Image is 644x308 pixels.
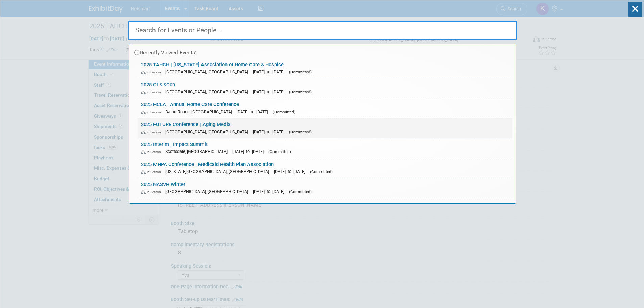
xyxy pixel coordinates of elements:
a: 2025 Interim | Impact Summit In-Person Scottsdale, [GEOGRAPHIC_DATA] [DATE] to [DATE] (Committed) [138,138,512,158]
span: (Committed) [268,149,291,154]
a: 2025 FUTURE Conference | Aging Media In-Person [GEOGRAPHIC_DATA], [GEOGRAPHIC_DATA] [DATE] to [DA... [138,118,512,138]
span: [DATE] to [DATE] [253,189,288,194]
span: [GEOGRAPHIC_DATA], [GEOGRAPHIC_DATA] [165,89,252,94]
span: (Committed) [273,110,295,114]
a: 2025 NASVH Winter​ In-Person [GEOGRAPHIC_DATA], [GEOGRAPHIC_DATA] [DATE] to [DATE] (Committed) [138,178,512,198]
span: [GEOGRAPHIC_DATA], [GEOGRAPHIC_DATA] [165,129,252,134]
span: (Committed) [289,70,312,74]
span: [DATE] to [DATE] [253,89,288,94]
a: 2025 CrisisCon In-Person [GEOGRAPHIC_DATA], [GEOGRAPHIC_DATA] [DATE] to [DATE] (Committed) [138,78,512,98]
span: [DATE] to [DATE] [253,129,288,134]
a: 2025 MHPA Conference | Medicaid Health Plan Association In-Person [US_STATE][GEOGRAPHIC_DATA], [G... [138,158,512,178]
span: In-Person [141,110,164,114]
a: 2025 TAHCH | [US_STATE] Association of Home Care & Hospice In-Person [GEOGRAPHIC_DATA], [GEOGRAPH... [138,58,512,78]
span: In-Person [141,70,164,74]
span: [DATE] to [DATE] [237,109,271,114]
span: [GEOGRAPHIC_DATA], [GEOGRAPHIC_DATA] [165,189,252,194]
span: (Committed) [289,90,312,94]
input: Search for Events or People... [128,21,517,40]
span: Scottsdale, [GEOGRAPHIC_DATA] [165,149,231,154]
span: (Committed) [289,129,312,134]
a: 2025 HCLA | Annual Home Care Conference In-Person Baton Rouge, [GEOGRAPHIC_DATA] [DATE] to [DATE]... [138,98,512,118]
span: [DATE] to [DATE] [232,149,267,154]
span: [US_STATE][GEOGRAPHIC_DATA], [GEOGRAPHIC_DATA] [165,169,272,174]
span: [DATE] to [DATE] [253,69,288,74]
span: In-Person [141,190,164,194]
span: (Committed) [310,169,333,174]
span: In-Person [141,130,164,134]
span: Baton Rouge, [GEOGRAPHIC_DATA] [165,109,235,114]
span: In-Person [141,150,164,154]
span: In-Person [141,170,164,174]
span: [GEOGRAPHIC_DATA], [GEOGRAPHIC_DATA] [165,69,252,74]
span: [DATE] to [DATE] [274,169,309,174]
div: Recently Viewed Events: [133,44,512,58]
span: In-Person [141,90,164,94]
span: (Committed) [289,189,312,194]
